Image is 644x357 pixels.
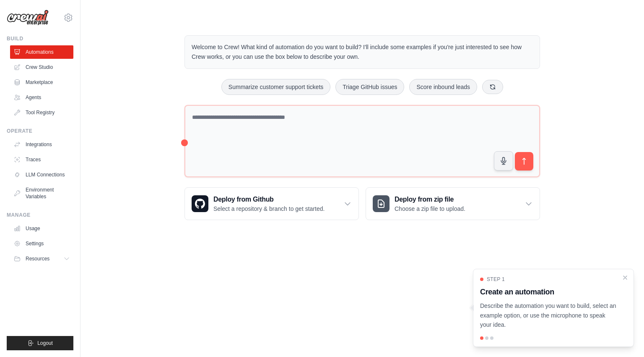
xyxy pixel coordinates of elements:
[7,10,49,26] img: Logo
[10,237,73,250] a: Settings
[213,194,325,205] h3: Deploy from Github
[10,60,73,74] a: Crew Studio
[395,194,465,205] h3: Deploy from zip file
[10,45,73,59] a: Automations
[480,286,617,298] h3: Create an automation
[10,106,73,119] a: Tool Registry
[10,138,73,151] a: Integrations
[395,205,465,213] p: Choose a zip file to upload.
[192,42,533,62] p: Welcome to Crew! What kind of automation do you want to build? I'll include some examples if you'...
[10,91,73,104] a: Agents
[10,168,73,181] a: LLM Connections
[622,274,628,281] button: Close walkthrough
[409,79,477,95] button: Score inbound leads
[213,205,325,213] p: Select a repository & branch to get started.
[7,128,73,134] div: Operate
[487,276,505,283] span: Step 1
[7,212,73,218] div: Manage
[221,79,330,95] button: Summarize customer support tickets
[480,301,617,330] p: Describe the automation you want to build, select an example option, or use the microphone to spe...
[10,76,73,89] a: Marketplace
[10,183,73,203] a: Environment Variables
[26,255,49,262] span: Resources
[335,79,404,95] button: Triage GitHub issues
[7,336,73,350] button: Logout
[10,252,73,265] button: Resources
[37,340,53,346] span: Logout
[10,222,73,235] a: Usage
[7,35,73,42] div: Build
[10,153,73,166] a: Traces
